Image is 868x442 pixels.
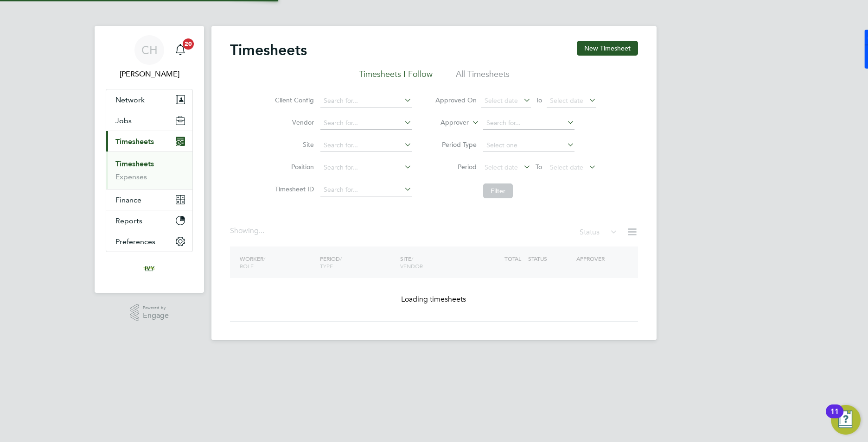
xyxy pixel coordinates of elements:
span: Engage [143,312,169,320]
button: Finance [106,189,192,210]
label: Period Type [435,140,477,149]
span: To [533,94,545,106]
nav: Main navigation [95,26,204,293]
span: Finance [115,196,141,204]
span: Select date [550,163,583,171]
input: Search for... [320,139,412,152]
span: Select date [485,96,518,105]
input: Search for... [483,117,574,130]
li: All Timesheets [456,69,510,85]
div: 11 [830,411,839,423]
span: ... [259,226,264,235]
a: Go to home page [106,261,193,276]
img: ivyresourcegroup-logo-retina.png [142,261,157,276]
button: Open Resource Center, 11 new notifications [831,405,861,435]
label: Approved On [435,96,477,104]
a: Powered byEngage [130,304,169,322]
a: CH[PERSON_NAME] [106,35,193,80]
a: Expenses [115,172,147,181]
span: Timesheets [115,137,154,146]
button: New Timesheet [577,41,638,56]
span: Charlie Hobbs [106,69,193,80]
span: Reports [115,216,142,225]
button: Jobs [106,110,192,131]
label: Period [435,163,477,171]
span: 20 [183,38,194,50]
label: Site [272,140,314,149]
div: Status [580,226,619,239]
a: 20 [171,35,190,65]
div: Showing [230,226,266,236]
span: Network [115,95,145,104]
a: Timesheets [115,159,154,168]
h2: Timesheets [230,41,307,59]
li: Timesheets I Follow [359,69,433,85]
span: Select date [550,96,583,105]
label: Vendor [272,118,314,126]
input: Search for... [320,161,412,174]
span: Jobs [115,116,132,125]
button: Preferences [106,231,192,252]
input: Search for... [320,117,412,130]
span: Powered by [143,304,169,312]
label: Approver [427,118,469,127]
span: Preferences [115,237,155,246]
label: Client Config [272,96,314,104]
button: Reports [106,210,192,231]
button: Timesheets [106,131,192,152]
span: CH [141,44,158,56]
input: Search for... [320,183,412,196]
label: Timesheet ID [272,185,314,193]
span: To [533,161,545,173]
button: Filter [483,183,513,198]
label: Position [272,163,314,171]
input: Search for... [320,95,412,107]
div: Timesheets [106,152,192,189]
input: Select one [483,139,574,152]
span: Select date [485,163,518,171]
button: Network [106,89,192,110]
